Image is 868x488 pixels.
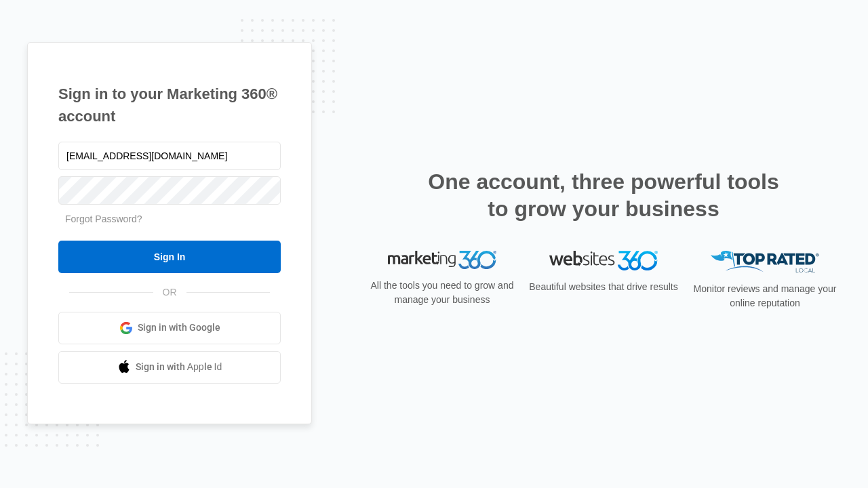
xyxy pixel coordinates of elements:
[58,351,281,384] a: Sign in with Apple Id
[58,312,281,344] a: Sign in with Google
[136,360,222,374] span: Sign in with Apple Id
[549,251,658,270] img: Websites 360
[138,321,220,335] span: Sign in with Google
[366,279,518,307] p: All the tools you need to grow and manage your business
[58,142,281,170] input: Email
[65,213,142,224] a: Forgot Password?
[424,168,783,222] h2: One account, three powerful tools to grow your business
[58,83,281,127] h1: Sign in to your Marketing 360® account
[528,280,679,294] p: Beautiful websites that drive results
[153,285,186,300] span: OR
[711,251,819,273] img: Top Rated Local
[689,282,841,310] p: Monitor reviews and manage your online reputation
[388,251,496,270] img: Marketing 360
[58,241,281,273] input: Sign In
